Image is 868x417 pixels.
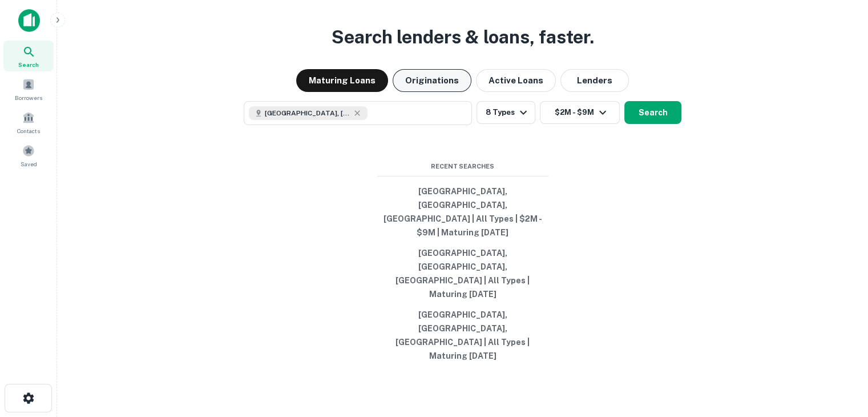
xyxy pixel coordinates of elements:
button: Originations [393,69,471,92]
button: [GEOGRAPHIC_DATA], [GEOGRAPHIC_DATA], [GEOGRAPHIC_DATA] | All Types | $2M - $9M | Maturing [DATE] [377,181,548,243]
button: Lenders [560,69,629,92]
button: [GEOGRAPHIC_DATA], [GEOGRAPHIC_DATA], [GEOGRAPHIC_DATA] | All Types | Maturing [DATE] [377,304,548,366]
span: [GEOGRAPHIC_DATA], [GEOGRAPHIC_DATA], [GEOGRAPHIC_DATA] [265,108,350,118]
span: Saved [21,159,37,169]
a: Saved [3,140,54,171]
button: Active Loans [476,69,556,92]
span: Recent Searches [377,162,548,171]
button: [GEOGRAPHIC_DATA], [GEOGRAPHIC_DATA], [GEOGRAPHIC_DATA] [244,101,472,125]
button: Maturing Loans [296,69,388,92]
span: Contacts [17,126,40,135]
a: Search [3,41,54,71]
img: capitalize-icon.png [18,9,40,32]
span: Borrowers [15,93,42,102]
h3: Search lenders & loans, faster. [332,23,594,51]
button: [GEOGRAPHIC_DATA], [GEOGRAPHIC_DATA], [GEOGRAPHIC_DATA] | All Types | Maturing [DATE] [377,243,548,304]
button: Search [624,101,681,124]
a: Contacts [3,107,54,138]
span: Search [18,60,39,69]
iframe: Chat Widget [811,326,868,380]
a: Borrowers [3,74,54,105]
button: $2M - $9M [540,101,620,124]
button: 8 Types [477,101,535,124]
